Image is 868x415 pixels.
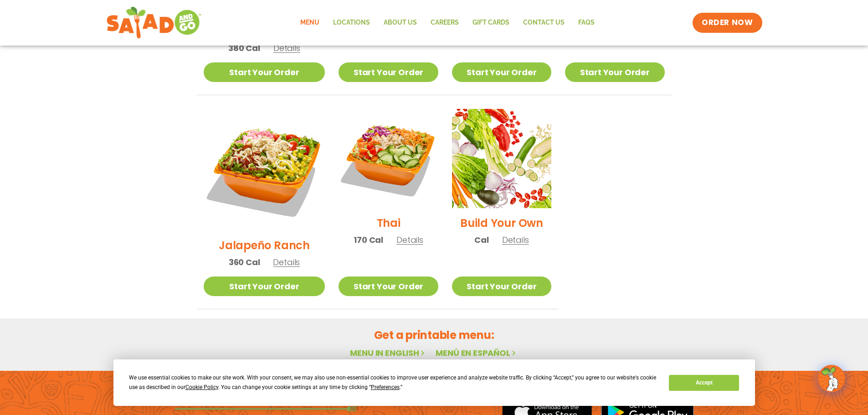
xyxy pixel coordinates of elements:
[197,327,672,343] h2: Get a printable menu:
[819,366,844,391] img: wpChatIcon
[175,406,357,411] img: fork
[326,12,377,33] a: Locations
[452,277,551,296] a: Start Your Order
[350,347,426,359] a: Menu in English
[571,12,601,33] a: FAQs
[273,256,300,268] span: Details
[452,109,551,208] img: Product photo for Build Your Own
[460,215,543,231] h2: Build Your Own
[229,256,260,268] span: 360 Cal
[371,384,400,390] span: Preferences
[516,12,571,33] a: Contact Us
[354,234,383,246] span: 170 Cal
[106,5,202,41] img: new-SAG-logo-768×292
[129,373,658,392] div: We use essential cookies to make our site work. With your consent, we may also use non-essential ...
[204,277,325,296] a: Start Your Order
[113,359,755,406] div: Cookie Consent Prompt
[339,109,438,208] img: Product photo for Thai Salad
[204,109,325,231] img: Product photo for Jalapeño Ranch Salad
[436,347,518,359] a: Menú en español
[396,234,423,246] span: Details
[293,12,601,33] nav: Menu
[565,62,664,82] a: Start Your Order
[502,234,529,246] span: Details
[466,12,516,33] a: GIFT CARDS
[377,215,401,231] h2: Thai
[452,62,551,82] a: Start Your Order
[339,62,438,82] a: Start Your Order
[228,42,260,54] span: 380 Cal
[204,62,325,82] a: Start Your Order
[702,17,753,28] span: ORDER NOW
[219,237,310,253] h2: Jalapeño Ranch
[693,13,762,33] a: ORDER NOW
[185,384,218,390] span: Cookie Policy
[377,12,424,33] a: About Us
[293,12,326,33] a: Menu
[474,234,488,246] span: Cal
[424,12,466,33] a: Careers
[669,375,739,391] button: Accept
[339,277,438,296] a: Start Your Order
[273,42,300,54] span: Details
